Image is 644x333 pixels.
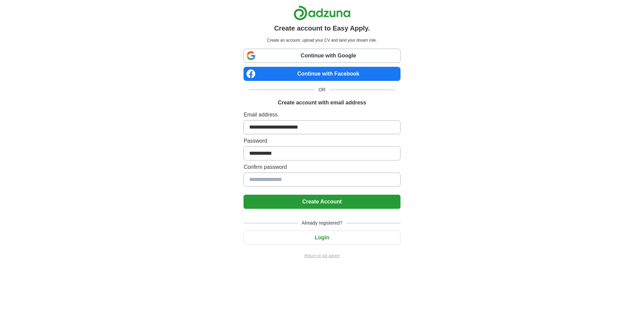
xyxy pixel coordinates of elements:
span: Already registered? [298,220,346,227]
button: Login [244,231,400,245]
img: Adzuna logo [293,5,351,20]
h1: Create account to Easy Apply. [274,23,370,33]
button: Create Account [244,195,400,209]
h1: Create account with email address [278,99,366,107]
label: Email address [244,111,400,119]
a: Return to job advert [244,253,400,259]
a: Continue with Google [244,49,400,63]
a: Login [244,235,400,240]
span: OR [315,86,330,93]
p: Create an account, upload your CV and land your dream role. [245,37,399,43]
label: Confirm password [244,163,400,171]
label: Password [244,137,400,145]
a: Continue with Facebook [244,67,400,81]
